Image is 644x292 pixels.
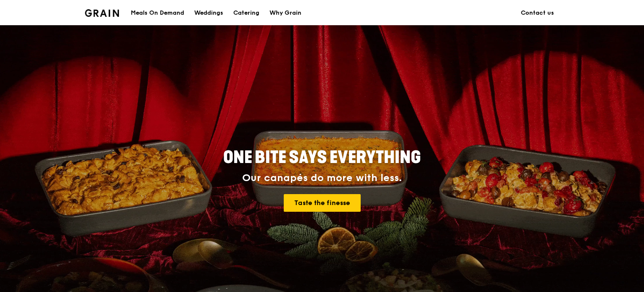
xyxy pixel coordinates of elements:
[269,0,301,26] div: Why Grain
[85,9,119,17] img: Grain
[131,0,184,26] div: Meals On Demand
[284,194,361,212] a: Taste the finesse
[171,172,473,184] div: Our canapés do more with less.
[228,0,264,26] a: Catering
[233,0,259,26] div: Catering
[516,0,559,26] a: Contact us
[194,0,223,26] div: Weddings
[223,147,421,168] span: ONE BITE SAYS EVERYTHING
[264,0,306,26] a: Why Grain
[189,0,228,26] a: Weddings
